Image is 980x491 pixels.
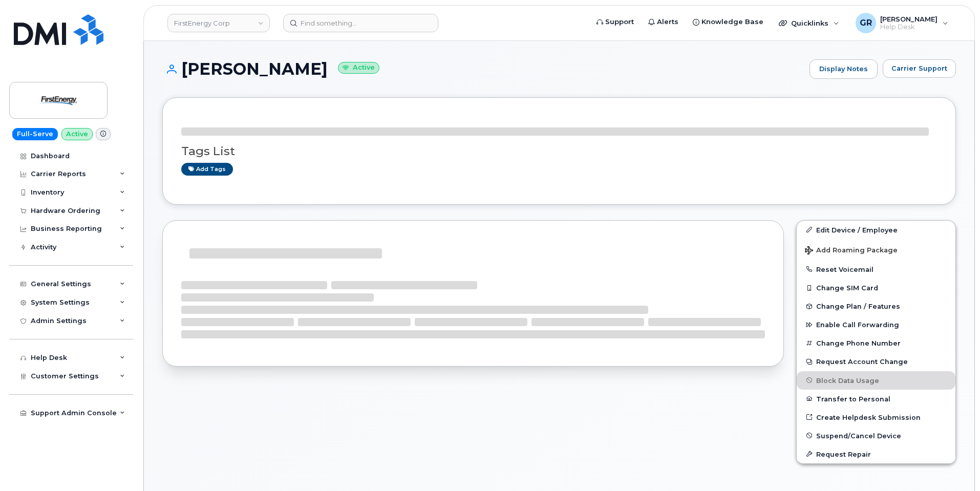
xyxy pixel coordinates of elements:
[797,315,955,334] button: Enable Call Forwarding
[797,371,955,390] button: Block Data Usage
[797,279,955,297] button: Change SIM Card
[797,352,955,371] button: Request Account Change
[797,408,955,426] a: Create Helpdesk Submission
[181,145,937,158] h3: Tags List
[797,239,955,260] button: Add Roaming Package
[797,426,955,445] button: Suspend/Cancel Device
[797,221,955,239] a: Edit Device / Employee
[338,62,379,74] small: Active
[162,60,804,78] h1: [PERSON_NAME]
[797,260,955,279] button: Reset Voicemail
[816,432,901,439] span: Suspend/Cancel Device
[805,246,898,256] span: Add Roaming Package
[181,163,233,176] a: Add tags
[816,321,899,329] span: Enable Call Forwarding
[809,59,878,79] a: Display Notes
[797,334,955,352] button: Change Phone Number
[883,59,956,78] button: Carrier Support
[797,390,955,408] button: Transfer to Personal
[797,297,955,315] button: Change Plan / Features
[891,63,947,73] span: Carrier Support
[816,303,900,310] span: Change Plan / Features
[797,445,955,463] button: Request Repair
